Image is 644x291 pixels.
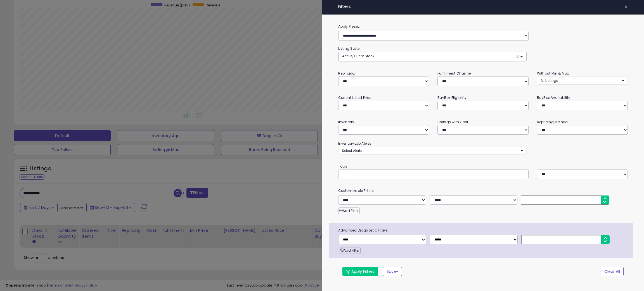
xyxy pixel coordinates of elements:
[334,227,633,233] span: Advanced Diagnostic Filters
[338,120,354,124] small: Inventory
[338,4,628,9] h4: Filters
[516,54,519,59] span: ×
[334,163,632,170] small: Tags
[437,71,472,76] small: Fulfillment Channel
[338,141,371,146] small: InventoryLab Alerts
[383,267,402,276] button: Save
[338,46,360,51] small: Listing State
[342,54,374,58] span: Active, Out of Stock
[624,3,628,11] span: ×
[601,267,624,276] button: Clear All
[541,78,558,83] span: All Listings
[537,77,628,85] button: All Listings
[334,188,632,194] small: Customizable Filters
[342,148,362,153] span: Select Alerts
[338,207,360,214] button: Add Filter
[537,71,569,76] small: Without Min & Max
[622,3,630,11] button: ×
[437,95,467,100] small: BuyBox Eligibility
[339,247,361,254] button: Add Filter
[537,120,568,124] small: Repricing Method
[338,95,371,100] small: Current Listed Price
[342,267,378,276] button: Apply Filters
[338,52,526,61] button: Active, Out of Stock ×
[537,95,570,100] small: BuyBox Availability
[338,147,527,155] button: Select Alerts
[338,71,355,76] small: Repricing
[437,120,468,124] small: Listings with Cost
[334,23,632,30] label: Apply Preset:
